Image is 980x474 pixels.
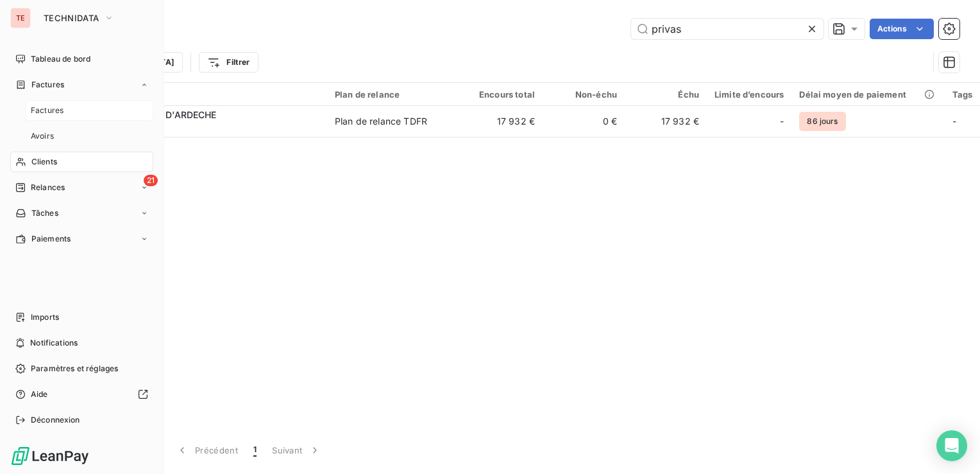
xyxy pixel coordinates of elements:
[31,156,57,168] span: Clients
[10,8,31,28] div: TE
[632,89,699,100] div: Échu
[543,106,625,137] td: 0 €
[799,112,845,131] span: 86 jours
[44,13,99,23] span: TECHNIDATA
[550,89,617,100] div: Non-échu
[31,53,90,65] span: Tableau de bord
[714,89,784,100] div: Limite d’encours
[952,116,956,127] span: -
[460,106,543,137] td: 17 932 €
[335,115,427,128] div: Plan de relance TDFR
[30,337,78,349] span: Notifications
[625,106,707,137] td: 17 932 €
[780,115,784,128] span: -
[631,19,824,39] input: Rechercher
[870,19,934,39] button: Actions
[31,207,58,219] span: Tâches
[31,414,80,426] span: Déconnexion
[264,437,329,464] button: Suivant
[31,105,63,116] span: Factures
[10,384,153,405] a: Aide
[31,312,59,323] span: Imports
[31,182,65,193] span: Relances
[144,175,158,186] span: 21
[89,121,319,134] span: C_410798_TDFR
[31,363,118,374] span: Paramètres et réglages
[335,89,453,100] div: Plan de relance
[31,130,54,142] span: Avoirs
[168,437,246,464] button: Précédent
[799,89,936,100] div: Délai moyen de paiement
[199,52,258,73] button: Filtrer
[10,446,90,466] img: Logo LeanPay
[31,79,64,91] span: Factures
[936,430,967,461] div: Open Intercom Messenger
[31,389,48,400] span: Aide
[468,89,535,100] div: Encours total
[246,437,264,464] button: 1
[31,233,71,245] span: Paiements
[253,444,257,457] span: 1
